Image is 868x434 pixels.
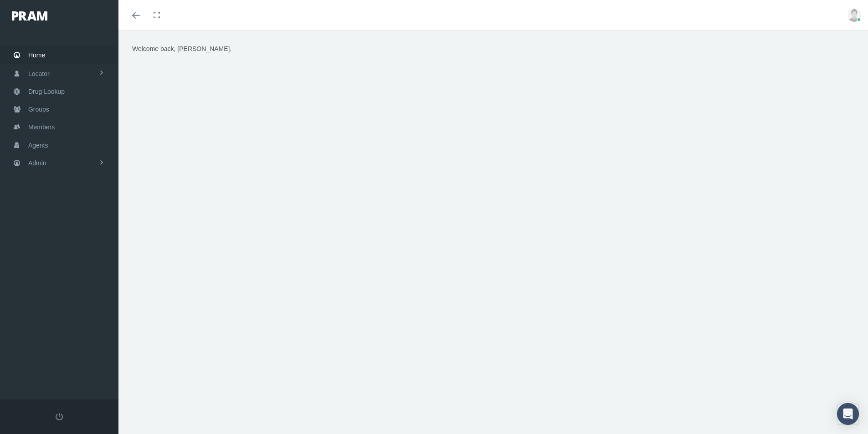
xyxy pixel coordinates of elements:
span: Home [28,46,45,64]
span: Members [28,118,55,136]
span: Locator [28,65,50,82]
span: Drug Lookup [28,83,65,100]
span: Welcome back, [PERSON_NAME]. [132,45,231,52]
div: Open Intercom Messenger [837,403,859,425]
span: Agents [28,137,48,154]
img: user-placeholder.jpg [847,8,861,22]
img: PRAM_20_x_78.png [12,11,47,20]
span: Admin [28,154,46,172]
span: Groups [28,101,49,118]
